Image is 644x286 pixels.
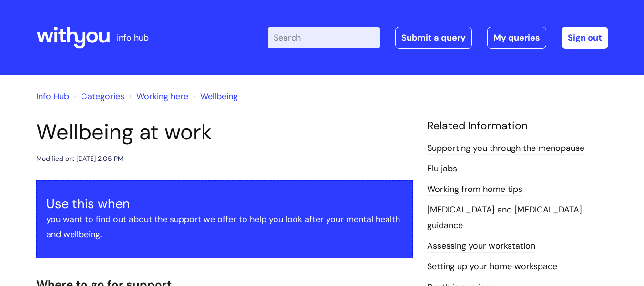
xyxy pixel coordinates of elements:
a: Setting up your home workspace [427,261,557,273]
li: Wellbeing [191,89,238,104]
div: | - [268,27,608,49]
a: Supporting you through the menopause [427,142,584,155]
a: [MEDICAL_DATA] and [MEDICAL_DATA] guidance [427,204,582,232]
a: Working here [136,91,188,102]
li: Working here [127,89,188,104]
a: Sign out [562,27,608,49]
a: Flu jabs [427,163,457,175]
li: Solution home [72,89,124,104]
a: Assessing your workstation [427,240,535,253]
input: Search [268,27,380,48]
a: My queries [487,27,546,49]
p: info hub [117,30,149,45]
h1: Wellbeing at work [36,119,413,145]
a: Info Hub [36,91,69,102]
h4: Related Information [427,119,608,133]
a: Submit a query [395,27,472,49]
h3: Use this when [46,196,403,212]
a: Categories [81,91,124,102]
div: Modified on: [DATE] 2:05 PM [36,153,123,165]
p: you want to find out about the support we offer to help you look after your mental health and wel... [46,212,403,243]
a: Working from home tips [427,183,522,196]
a: Wellbeing [200,91,238,102]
